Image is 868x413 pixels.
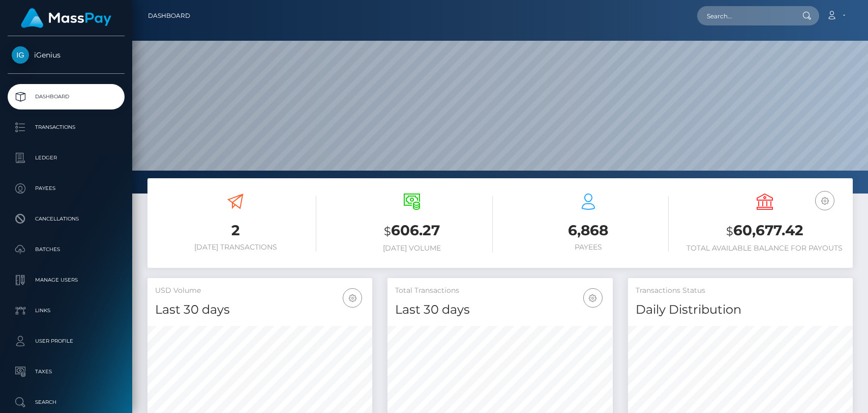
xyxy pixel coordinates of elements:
[684,221,845,241] h3: 60,677.42
[332,244,493,253] h6: [DATE] Volume
[8,359,125,384] a: Taxes
[12,120,121,135] p: Transactions
[8,206,125,232] a: Cancellations
[12,89,121,104] p: Dashboard
[8,84,125,109] a: Dashboard
[12,181,121,196] p: Payees
[8,237,125,262] a: Batches
[8,115,125,140] a: Transactions
[8,328,125,354] a: User Profile
[155,286,365,296] h5: USD Volume
[8,145,125,171] a: Ledger
[697,6,793,25] input: Search...
[12,303,121,318] p: Links
[155,243,316,252] h6: [DATE] Transactions
[155,301,365,319] h4: Last 30 days
[508,243,669,252] h6: Payees
[726,224,733,238] small: $
[8,267,125,293] a: Manage Users
[12,211,121,227] p: Cancellations
[395,286,605,296] h5: Total Transactions
[8,50,125,60] span: iGenius
[8,176,125,201] a: Payees
[8,298,125,323] a: Links
[148,5,190,26] a: Dashboard
[155,221,316,240] h3: 2
[508,221,669,240] h3: 6,868
[12,364,121,379] p: Taxes
[636,301,845,319] h4: Daily Distribution
[12,395,121,410] p: Search
[12,272,121,288] p: Manage Users
[636,286,845,296] h5: Transactions Status
[384,224,391,238] small: $
[12,242,121,257] p: Batches
[684,244,845,253] h6: Total Available Balance for Payouts
[21,8,111,28] img: MassPay Logo
[12,46,29,64] img: iGenius
[332,221,493,241] h3: 606.27
[395,301,605,319] h4: Last 30 days
[12,334,121,349] p: User Profile
[12,150,121,166] p: Ledger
